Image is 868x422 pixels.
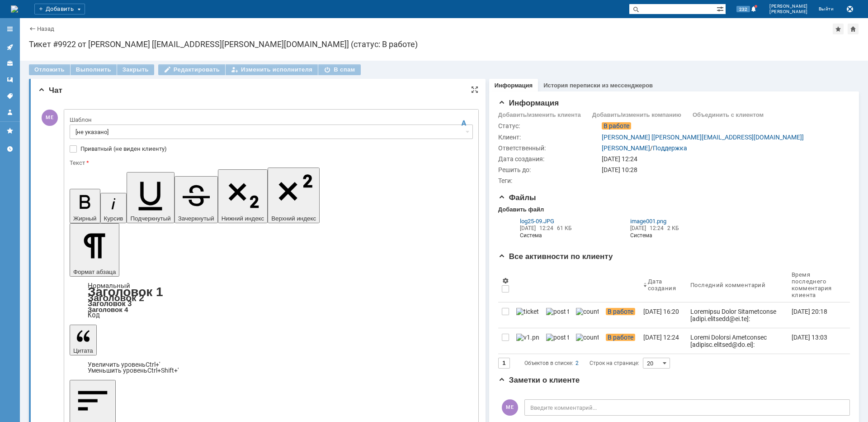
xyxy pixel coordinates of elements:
[3,72,17,87] a: Шаблоны комментариев
[3,40,17,54] a: Активности
[73,269,116,275] span: Формат абзаца
[717,4,726,13] span: Расширенный поиск
[29,40,859,49] div: Тикет #9922 от [PERSON_NAME] [[EMAIL_ADDRESS][PERSON_NAME][DOMAIN_NAME]] (статус: В работе)
[70,160,471,166] div: Текст
[495,214,603,243] div: Из почтовой переписки
[602,302,640,328] a: В работе
[513,302,542,328] a: ticket_notification.png
[88,306,128,313] a: Заголовок 4
[218,169,268,223] button: Нижний индекс
[690,282,765,288] div: Последний комментарий
[498,155,600,163] div: Дата создания:
[271,215,316,222] span: Верхний индекс
[640,328,687,354] a: [DATE] 12:24
[693,111,764,119] div: Объединить с клиентом
[70,189,100,223] button: Жирный
[498,206,544,213] div: Добавить файл
[516,308,539,315] img: ticket_notification.png
[602,166,637,173] span: [DATE] 10:28
[73,215,97,222] span: Жирный
[572,328,602,354] a: counter.png
[498,193,536,202] span: Файлы
[687,302,788,328] a: Loremipsu Dolor Sitametconse [adipi.elitsedd@ei.te]: Incidi utla, etdolor! Magnaa enima minimveni...
[502,277,509,284] span: Настройки
[602,155,844,163] div: [DATE] 12:24
[543,82,653,89] a: История переписки из мессенджеров
[650,225,664,231] span: 12:24
[498,111,581,119] div: Добавить/изменить клиента
[513,328,542,354] a: v1.png
[88,311,100,319] a: Код
[3,105,17,120] a: Мой профиль
[520,232,599,239] i: Система
[70,117,471,123] div: Шаблон
[572,302,602,328] a: counter.png
[643,308,679,315] div: [DATE] 16:20
[602,122,631,129] span: В работе
[542,218,554,225] span: .JPG
[498,166,600,173] div: Решить до:
[80,145,471,153] label: Приватный (не виден клиенту)
[640,268,687,302] th: Дата создания
[104,215,123,222] span: Курсив
[640,302,687,328] a: [DATE] 16:20
[546,334,569,341] img: post ticket.png
[498,122,600,129] div: Статус:
[667,225,679,231] span: 2 КБ
[520,225,536,231] span: [DATE]
[34,4,85,14] div: Добавить
[653,144,687,152] a: Поддержка
[844,4,855,14] button: Сохранить лог
[222,215,264,222] span: Нижний индекс
[498,99,559,107] span: Информация
[502,399,518,416] span: МЕ
[605,214,713,243] div: Из почтовой переписки
[656,218,666,225] span: .png
[602,144,650,152] a: [PERSON_NAME]
[606,308,635,315] span: В работе
[648,278,676,292] div: Дата создания
[788,302,843,328] a: [DATE] 20:18
[88,285,163,299] a: Заголовок 1
[127,172,174,223] button: Подчеркнутый
[88,299,132,307] a: Заголовок 3
[524,358,639,369] i: Строк на странице:
[458,118,469,129] span: Скрыть панель инструментов
[576,308,599,315] img: counter.png
[70,283,473,318] div: Формат абзаца
[546,308,569,315] img: post ticket.png
[495,82,533,89] a: Информация
[178,215,214,222] span: Зачеркнутый
[643,334,679,341] div: [DATE] 12:24
[11,5,18,13] a: Перейти на домашнюю страницу
[88,361,160,368] a: Increase
[736,6,750,12] span: 232
[687,328,788,354] a: Loremi Dolorsi Ametconsec [adipisc.elitsed@do.ei]: Tempor incid! Utlabor, etdolore magna a enimad...
[769,4,808,9] span: [PERSON_NAME]
[268,168,320,223] button: Верхний индекс
[146,361,160,368] span: Ctrl+'
[606,334,635,341] span: В работе
[592,111,681,119] div: Добавить/изменить компанию
[37,25,54,32] a: Назад
[520,218,599,225] a: log25-09.JPG
[602,134,804,141] a: [PERSON_NAME] [[PERSON_NAME][EMAIL_ADDRESS][DOMAIN_NAME]]
[88,293,144,303] a: Заголовок 2
[70,325,97,355] button: Цитата
[73,347,93,354] span: Цитата
[11,5,18,13] img: logo
[38,86,62,95] span: Чат
[792,271,832,298] div: Время последнего комментария клиента
[3,89,17,103] a: Теги
[602,328,640,354] a: В работе
[769,9,808,14] span: [PERSON_NAME]
[602,144,687,152] div: /
[788,268,843,302] th: Время последнего комментария клиента
[498,134,600,141] div: Клиент:
[471,86,478,93] div: На всю страницу
[100,193,127,223] button: Курсив
[833,24,844,34] div: Добавить в избранное
[792,308,827,315] div: [DATE] 20:18
[130,215,170,222] span: Подчеркнутый
[147,367,179,374] span: Ctrl+Shift+'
